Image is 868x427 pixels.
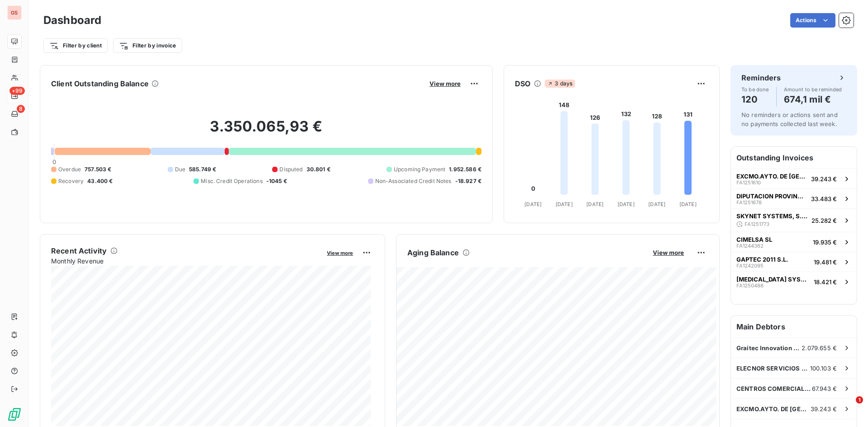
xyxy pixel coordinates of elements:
span: 39.243 € [811,405,837,413]
span: 19.935 € [813,239,837,246]
span: 18.421 € [814,278,837,286]
span: CIMELSA SL [736,236,772,243]
span: Graitec Innovation SAS [736,344,802,352]
span: FA1242095 [736,263,764,268]
span: SKYNET SYSTEMS, S.L.U [736,212,808,220]
h2: 3.350.065,93 € [51,117,481,145]
h6: Aging Balance [407,247,459,258]
span: [MEDICAL_DATA] SYSTEM SL. [736,276,810,283]
span: FA1251773 [745,221,769,227]
span: 1 [856,396,863,404]
button: View more [324,249,356,257]
button: Actions [790,13,835,28]
span: View more [429,80,461,87]
span: No reminders or actions sent and no payments collected last week. [741,111,838,127]
span: Amount to be reminded [784,87,842,92]
span: -1045 € [266,177,287,185]
span: FA1250488 [736,283,764,288]
h6: Client Outstanding Balance [51,78,149,89]
h3: Dashboard [43,12,101,28]
h6: Reminders [741,72,781,83]
tspan: [DATE] [556,201,573,207]
span: 2.079.655 € [802,344,837,352]
button: CIMELSA SLFA124436219.935 € [731,232,857,252]
span: Recovery [58,177,84,185]
h6: Main Debtors [731,316,857,338]
span: 1.952.586 € [449,165,481,174]
iframe: Intercom live chat [837,396,859,418]
span: Upcoming Payment [394,165,445,174]
button: SKYNET SYSTEMS, S.L.UFA125177325.282 € [731,208,857,232]
h6: Recent Activity [51,245,107,256]
tspan: [DATE] [524,201,542,207]
span: CENTROS COMERCIALES CARREFOUR SA [736,385,812,392]
button: Filter by invoice [113,38,182,53]
span: Due [175,165,185,174]
span: View more [653,249,684,256]
span: 0 [52,158,56,165]
h4: 674,1 mil € [784,92,842,107]
span: FA1251610 [736,180,761,185]
span: FA1251678 [736,200,762,205]
span: EXCMO.AYTO. DE [GEOGRAPHIC_DATA][PERSON_NAME] [736,405,811,413]
span: 100.103 € [810,365,837,372]
tspan: [DATE] [679,201,697,207]
span: 43.400 € [87,177,113,185]
span: View more [327,250,353,256]
button: View more [650,249,687,257]
span: EXCMO.AYTO. DE [GEOGRAPHIC_DATA][PERSON_NAME] [736,173,807,180]
span: Disputed [279,165,302,174]
span: 30.801 € [307,165,330,174]
tspan: [DATE] [618,201,635,207]
span: 585.749 € [189,165,216,174]
h4: 120 [741,92,769,107]
button: Filter by client [43,38,108,53]
span: GAPTEC 2011 S.L. [736,256,788,263]
span: 67.943 € [812,385,837,392]
span: 33.483 € [811,195,837,202]
span: FA1244362 [736,243,764,249]
button: EXCMO.AYTO. DE [GEOGRAPHIC_DATA][PERSON_NAME]FA125161039.243 € [731,169,857,188]
div: GS [7,5,22,20]
span: 8 [17,105,25,113]
span: Monthly Revenue [51,256,321,266]
tspan: [DATE] [586,201,604,207]
span: 757.503 € [85,165,111,174]
span: 39.243 € [811,175,837,183]
span: ELECNOR SERVICIOS Y PROYECTOS,S.A.U. [736,365,810,372]
span: Overdue [58,165,81,174]
h6: Outstanding Invoices [731,147,857,169]
span: -18.927 € [455,177,481,185]
button: View more [427,80,463,88]
span: To be done [741,87,769,92]
span: Non-Associated Credit Notes [375,177,452,185]
button: [MEDICAL_DATA] SYSTEM SL.FA125048818.421 € [731,272,857,291]
button: GAPTEC 2011 S.L.FA124209519.481 € [731,252,857,272]
span: DIPUTACION PROVINCIAL DE CACERES [736,192,807,200]
button: DIPUTACION PROVINCIAL DE CACERESFA125167833.483 € [731,188,857,208]
img: Logo LeanPay [7,407,22,422]
span: Misc. Credit Operations [201,177,262,185]
span: 19.481 € [814,258,837,266]
h6: DSO [515,78,530,89]
span: 25.282 € [811,217,837,224]
span: 3 days [545,80,575,88]
span: +99 [9,87,25,95]
tspan: [DATE] [648,201,665,207]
